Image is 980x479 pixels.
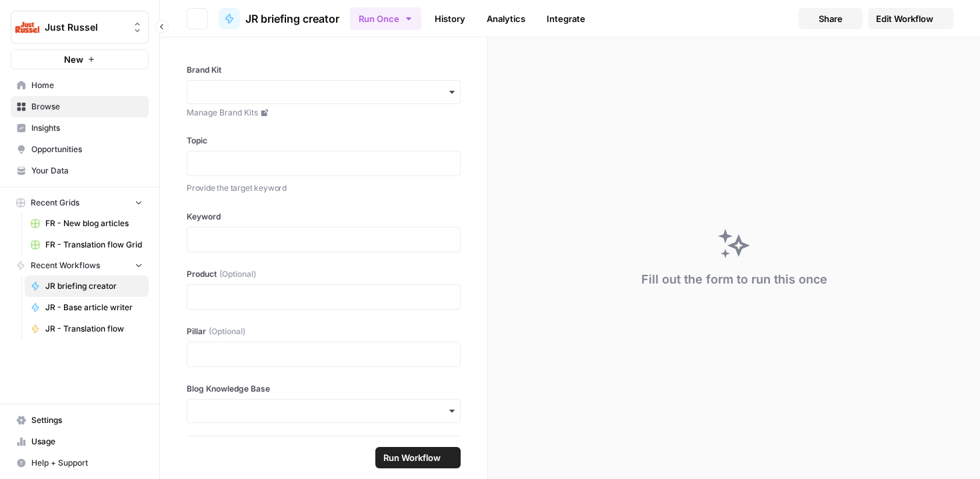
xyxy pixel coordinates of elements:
[45,323,143,335] span: JR - Translation flow
[45,239,143,251] span: FR - Translation flow Grid
[219,8,339,29] a: JR briefing creator
[25,318,149,340] a: JR - Translation flow
[187,211,461,223] label: Keyword
[245,11,339,27] span: JR briefing creator
[11,11,149,44] button: Workspace: Just Russel
[25,213,149,234] a: FR - New blog articles
[45,217,143,229] span: FR - New blog articles
[11,139,149,160] a: Opportunities
[31,101,143,113] span: Browse
[11,256,149,276] button: Recent Workflows
[31,79,143,91] span: Home
[11,117,149,139] a: Insights
[11,160,149,181] a: Your Data
[187,383,461,395] label: Blog Knowledge Base
[15,15,39,39] img: Just Russel Logo
[31,122,143,134] span: Insights
[31,143,143,155] span: Opportunities
[11,96,149,117] a: Browse
[11,431,149,452] a: Usage
[641,270,827,289] div: Fill out the form to run this once
[375,447,461,468] button: Run Workflow
[427,8,473,29] a: History
[383,451,441,464] span: Run Workflow
[799,8,863,29] button: Share
[209,326,245,338] span: (Optional)
[31,414,143,426] span: Settings
[25,234,149,256] a: FR - Translation flow Grid
[187,64,461,76] label: Brand Kit
[11,193,149,213] button: Recent Grids
[187,181,461,195] p: Provide the target keyword
[31,260,100,272] span: Recent Workflows
[187,135,461,147] label: Topic
[350,7,421,30] button: Run Once
[31,436,143,448] span: Usage
[187,326,461,338] label: Pillar
[64,53,83,66] span: New
[876,12,933,25] span: Edit Workflow
[25,276,149,297] a: JR briefing creator
[187,268,461,280] label: Product
[11,452,149,474] button: Help + Support
[819,12,843,25] span: Share
[11,75,149,96] a: Home
[187,107,461,119] a: Manage Brand Kits
[31,457,143,469] span: Help + Support
[868,8,953,29] a: Edit Workflow
[11,410,149,431] a: Settings
[45,21,125,34] span: Just Russel
[219,268,256,280] span: (Optional)
[31,197,79,209] span: Recent Grids
[539,8,593,29] a: Integrate
[45,302,143,314] span: JR - Base article writer
[31,165,143,177] span: Your Data
[11,49,149,69] button: New
[45,280,143,292] span: JR briefing creator
[25,297,149,318] a: JR - Base article writer
[479,8,533,29] a: Analytics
